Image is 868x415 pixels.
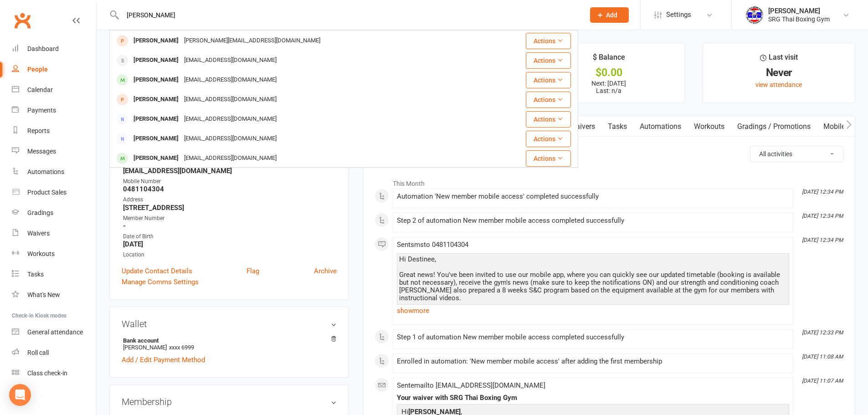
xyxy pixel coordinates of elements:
[768,7,830,15] div: [PERSON_NAME]
[375,174,843,189] li: This Month
[123,177,337,186] div: Mobile Number
[526,72,571,88] button: Actions
[247,266,259,277] a: Flag
[12,141,96,162] a: Messages
[123,251,337,259] div: Location
[802,329,843,336] i: [DATE] 12:33 PM
[131,54,181,67] div: [PERSON_NAME]
[760,51,798,68] div: Last visit
[541,68,677,77] div: $0.00
[120,9,578,21] input: Search...
[731,116,817,137] a: Gradings / Promotions
[12,363,96,384] a: Class kiosk mode
[12,322,96,343] a: General attendance kiosk mode
[123,222,337,230] strong: -
[123,214,337,223] div: Member Number
[12,100,96,121] a: Payments
[397,241,468,249] span: Sent sms to 0481104304
[181,132,279,145] div: [EMAIL_ADDRESS][DOMAIN_NAME]
[12,162,96,182] a: Automations
[526,92,571,108] button: Actions
[181,152,279,165] div: [EMAIL_ADDRESS][DOMAIN_NAME]
[12,244,96,264] a: Workouts
[27,189,67,196] div: Product Sales
[9,384,31,406] div: Open Intercom Messenger
[563,116,601,137] a: Waivers
[526,52,571,69] button: Actions
[590,7,629,23] button: Add
[397,217,789,225] div: Step 2 of automation New member mobile access completed successfully
[123,195,337,204] div: Address
[12,121,96,141] a: Reports
[27,86,53,93] div: Calendar
[314,266,337,277] a: Archive
[27,291,60,298] div: What's New
[12,59,96,80] a: People
[27,66,48,73] div: People
[12,223,96,244] a: Waivers
[12,39,96,59] a: Dashboard
[123,204,337,212] strong: [STREET_ADDRESS]
[802,354,843,360] i: [DATE] 11:08 AM
[27,148,56,155] div: Messages
[397,304,789,317] a: show more
[131,152,181,165] div: [PERSON_NAME]
[12,80,96,100] a: Calendar
[601,116,633,137] a: Tasks
[397,358,789,365] div: Enrolled in automation: 'New member mobile access' after adding the first membership
[375,146,843,160] h3: Activity
[11,9,34,32] a: Clubworx
[12,203,96,223] a: Gradings
[12,264,96,285] a: Tasks
[122,354,205,365] a: Add / Edit Payment Method
[397,394,789,402] div: Your waiver with SRG Thai Boxing Gym
[27,127,50,134] div: Reports
[802,213,843,219] i: [DATE] 12:34 PM
[169,344,194,351] span: xxxx 6999
[27,45,59,52] div: Dashboard
[27,349,49,356] div: Roll call
[688,116,731,137] a: Workouts
[27,369,67,377] div: Class check-in
[27,271,44,278] div: Tasks
[27,250,55,257] div: Workouts
[755,81,802,88] a: view attendance
[27,230,50,237] div: Waivers
[181,34,323,47] div: [PERSON_NAME][EMAIL_ADDRESS][DOMAIN_NAME]
[397,193,789,200] div: Automation 'New member mobile access' completed successfully
[122,319,337,329] h3: Wallet
[541,80,677,94] p: Next: [DATE] Last: n/a
[181,73,279,87] div: [EMAIL_ADDRESS][DOMAIN_NAME]
[123,337,332,344] strong: Bank account
[181,54,279,67] div: [EMAIL_ADDRESS][DOMAIN_NAME]
[27,107,56,114] div: Payments
[131,132,181,145] div: [PERSON_NAME]
[122,277,199,287] a: Manage Comms Settings
[526,33,571,49] button: Actions
[123,167,337,175] strong: [EMAIL_ADDRESS][DOMAIN_NAME]
[27,209,53,216] div: Gradings
[122,397,337,407] h3: Membership
[131,73,181,87] div: [PERSON_NAME]
[12,182,96,203] a: Product Sales
[123,232,337,241] div: Date of Birth
[768,15,830,23] div: SRG Thai Boxing Gym
[181,93,279,106] div: [EMAIL_ADDRESS][DOMAIN_NAME]
[817,116,866,137] a: Mobile App
[606,11,617,19] span: Add
[711,68,847,77] div: Never
[666,5,691,25] span: Settings
[122,266,192,277] a: Update Contact Details
[122,336,337,352] li: [PERSON_NAME]
[745,6,764,24] img: thumb_image1718682644.png
[397,381,545,389] span: Sent email to [EMAIL_ADDRESS][DOMAIN_NAME]
[526,131,571,147] button: Actions
[27,328,83,336] div: General attendance
[131,113,181,126] div: [PERSON_NAME]
[12,343,96,363] a: Roll call
[123,185,337,193] strong: 0481104304
[526,150,571,167] button: Actions
[593,51,625,68] div: $ Balance
[27,168,64,175] div: Automations
[12,285,96,305] a: What's New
